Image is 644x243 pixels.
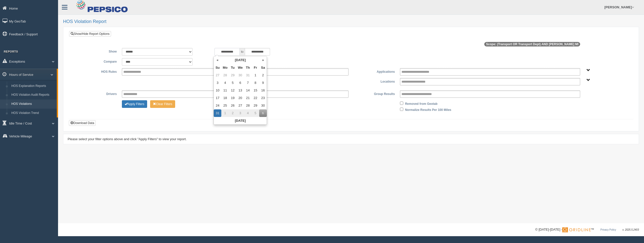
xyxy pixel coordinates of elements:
[214,102,221,109] td: 24
[259,109,267,117] td: 6
[221,79,229,87] td: 4
[244,102,252,109] td: 28
[229,87,236,94] td: 12
[229,94,236,102] td: 19
[259,56,267,64] th: »
[252,71,259,79] td: 1
[259,87,267,94] td: 16
[236,102,244,109] td: 27
[244,64,252,71] th: Th
[484,42,580,46] span: Scope: (Transport OR Transport Dept) AND [PERSON_NAME] MI
[259,102,267,109] td: 30
[221,56,259,64] th: [DATE]
[9,90,57,100] a: HOS Violation Audit Reports
[122,100,147,108] button: Change Filter Options
[73,58,119,64] label: Compare
[252,87,259,94] td: 15
[259,94,267,102] td: 23
[405,100,438,106] label: Removed from Geotab
[69,31,111,37] a: Show/Hide Report Options
[236,64,244,71] th: We
[244,71,252,79] td: 31
[252,102,259,109] td: 29
[214,94,221,102] td: 17
[259,64,267,71] th: Sa
[236,71,244,79] td: 30
[9,109,57,118] a: HOS Violation Trend
[240,48,245,56] span: to
[73,48,119,54] label: Show
[214,87,221,94] td: 10
[150,100,175,108] button: Change Filter Options
[236,94,244,102] td: 20
[562,227,591,232] img: Gridline
[229,71,236,79] td: 29
[244,87,252,94] td: 14
[214,117,267,125] th: [DATE]
[244,109,252,117] td: 4
[9,100,57,109] a: HOS Violations
[252,94,259,102] td: 22
[259,71,267,79] td: 2
[236,87,244,94] td: 13
[252,79,259,87] td: 8
[236,109,244,117] td: 3
[351,78,397,84] label: Locations
[221,87,229,94] td: 11
[9,82,57,91] a: HOS Explanation Reports
[244,94,252,102] td: 21
[351,90,397,96] label: Group Results
[600,228,616,231] a: Privacy Policy
[214,64,221,71] th: Su
[63,19,639,24] h2: HOS Violation Report
[229,64,236,71] th: Tu
[68,137,187,141] span: Please select your filter options above and click "Apply Filters" to view your report.
[229,109,236,117] td: 2
[236,79,244,87] td: 6
[69,120,96,126] button: Download Data
[221,94,229,102] td: 18
[221,102,229,109] td: 25
[73,90,119,96] label: Drivers
[214,109,221,117] td: 31
[535,227,639,232] div: © [DATE]-[DATE] - ™
[214,79,221,87] td: 3
[221,109,229,117] td: 1
[259,79,267,87] td: 9
[214,56,221,64] th: «
[221,71,229,79] td: 28
[252,109,259,117] td: 5
[351,68,397,74] label: Applications
[73,68,119,74] label: HOS Rules
[252,64,259,71] th: Fr
[221,64,229,71] th: Mo
[229,102,236,109] td: 26
[229,79,236,87] td: 5
[244,79,252,87] td: 7
[214,71,221,79] td: 27
[623,228,639,231] span: v. 2025.5.2403
[405,106,451,112] label: Normalize Results Per 100 Miles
